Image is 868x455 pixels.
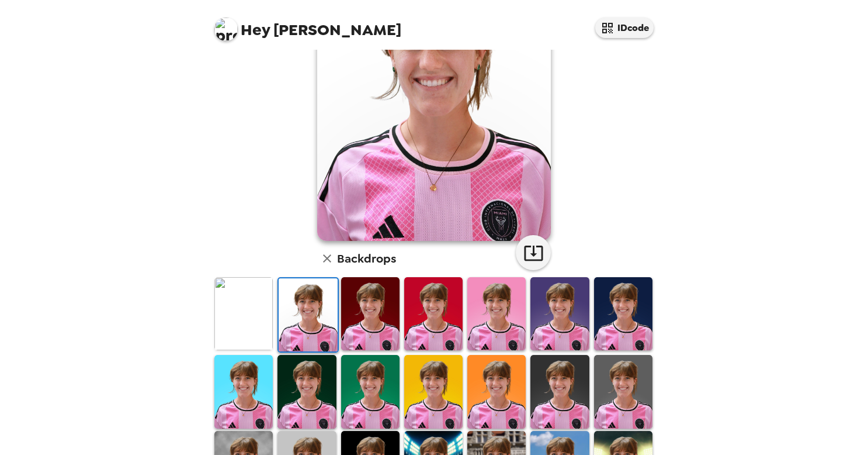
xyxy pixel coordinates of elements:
span: [PERSON_NAME] [214,12,401,38]
button: IDcode [595,18,654,38]
img: Original [214,277,273,350]
span: Hey [241,19,270,40]
img: profile pic [214,18,238,41]
h6: Backdrops [337,249,396,268]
